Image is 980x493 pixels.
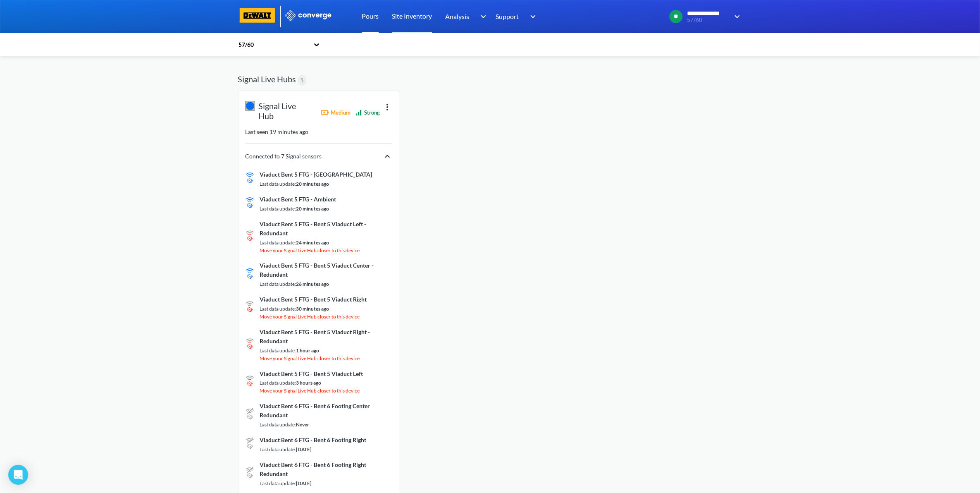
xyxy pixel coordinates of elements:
[260,295,367,304] span: Viaduct Bent 5 FTG - Bent 5 Viaduct Right
[382,151,392,161] img: chevron-right.svg
[260,480,296,486] span: Last data update:
[475,12,488,22] img: downArrow.svg
[260,446,296,452] span: Last data update:
[496,11,519,22] span: Support
[382,102,392,112] img: more.svg
[260,402,392,420] span: Viaduct Bent 6 FTG - Bent 6 Footing Center Redundant
[260,206,296,212] span: Last data update:
[246,267,254,280] img: Strong nearby device connectivity strength
[260,181,296,187] span: Last data update:
[729,12,742,22] img: downArrow.svg
[296,446,312,452] span: [DATE]
[296,181,329,187] span: 20 minutes ago
[296,206,329,212] span: 20 minutes ago
[246,337,254,350] img: Weak nearby device connectivity strength
[296,239,329,246] span: 24 minutes ago
[331,108,351,117] span: Medium
[246,466,254,479] img: Unknown nearby device connectivity strength
[260,261,392,279] span: Viaduct Bent 5 FTG - Bent 5 Viaduct Center - Redundant
[296,281,329,287] span: 26 minutes ago
[296,306,329,312] span: 30 minutes ago
[321,108,329,117] img: Battery medium
[260,247,360,255] span: Move your Signal Live Hub closer to this device
[446,11,470,22] span: Analysis
[296,480,312,486] span: [DATE]
[296,380,321,386] span: 3 hours ago
[260,328,392,346] span: Viaduct Bent 5 FTG - Bent 5 Viaduct Right - Redundant
[238,8,277,23] img: logo-dewalt.svg
[260,380,296,386] span: Last data update:
[296,347,319,354] span: 1 hour ago
[260,281,296,287] span: Last data update:
[8,465,28,485] div: Open Intercom Messenger
[246,437,254,450] img: Unknown nearby device connectivity strength
[260,421,296,428] span: Last data update:
[296,421,309,428] span: Never
[260,355,360,363] span: Move your Signal Live Hub closer to this device
[300,76,304,85] span: 1
[260,220,392,238] span: Viaduct Bent 5 FTG - Bent 5 Viaduct Left - Redundant
[260,170,372,179] span: Viaduct Bent 5 FTG - [GEOGRAPHIC_DATA]
[260,460,392,479] span: Viaduct Bent 6 FTG - Bent 6 Footing Right Redundant
[245,101,255,111] img: live-hub.svg
[260,313,360,321] span: Move your Signal Live Hub closer to this device
[260,347,296,354] span: Last data update:
[246,407,254,421] img: Unknown nearby device connectivity strength
[260,306,296,312] span: Last data update:
[246,171,254,184] img: Strong nearby device connectivity strength
[246,196,254,209] img: Strong nearby device connectivity strength
[260,369,363,378] span: Viaduct Bent 5 FTG - Bent 5 Viaduct Left
[238,74,296,84] h2: Signal Live Hubs
[258,101,312,121] span: Signal Live Hub
[260,436,366,445] span: Viaduct Bent 6 FTG - Bent 6 Footing Right
[687,17,729,23] span: 57/60
[260,387,360,395] span: Move your Signal Live Hub closer to this device
[246,229,254,242] img: Weak nearby device connectivity strength
[238,40,309,49] div: 57/60
[245,152,322,161] span: Connected to 7 Signal sensors
[284,10,332,21] img: logo_ewhite.svg
[525,12,538,22] img: downArrow.svg
[260,239,296,246] span: Last data update:
[245,128,308,135] span: Last seen 19 minutes ago
[364,108,380,117] span: Strong
[246,300,254,313] img: Weak nearby device connectivity strength
[260,195,336,204] span: Viaduct Bent 5 FTG - Ambient
[246,374,254,387] img: Weak nearby device connectivity strength
[355,108,362,116] img: Network connectivity strong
